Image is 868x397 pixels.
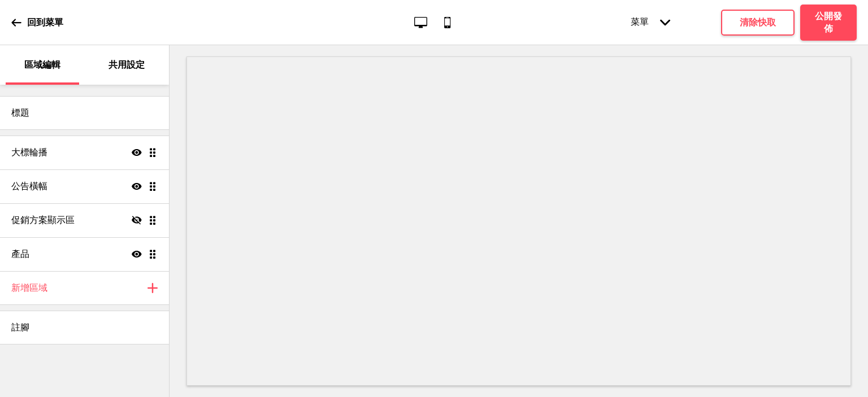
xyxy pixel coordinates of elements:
[11,248,29,260] h4: 產品
[11,282,47,294] h4: 新增區域
[11,321,29,334] h4: 註腳
[24,59,60,71] p: 區域編輯
[740,16,776,29] h4: 清除快取
[811,10,845,35] h4: 公開發佈
[11,107,29,119] h4: 標題
[721,10,795,36] button: 清除快取
[11,180,47,193] h4: 公告橫幅
[108,59,145,71] p: 共用設定
[11,7,63,38] a: 回到菜單
[27,16,63,29] p: 回到菜單
[619,5,682,40] div: 菜單
[800,5,857,41] button: 公開發佈
[11,146,47,159] h4: 大標輪播
[11,214,75,226] h4: 促銷方案顯示區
